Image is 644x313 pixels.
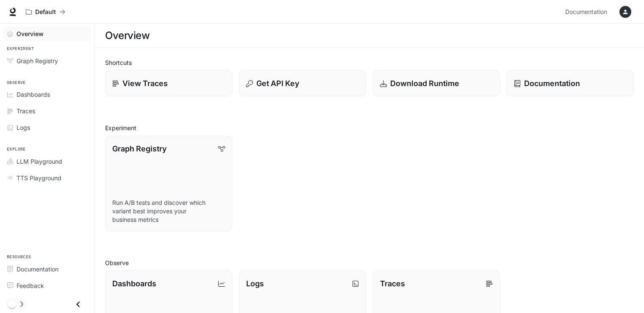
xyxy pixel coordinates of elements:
[565,7,607,17] span: Documentation
[3,278,91,293] a: Feedback
[105,123,634,132] h2: Experiment
[3,120,91,135] a: Logs
[524,78,580,89] p: Documentation
[22,3,69,20] button: All workspaces
[239,70,366,96] button: Get API Key
[112,198,225,224] p: Run A/B tests and discover which variant best improves your business metrics
[8,299,16,308] span: Dark mode toggle
[246,278,264,289] p: Logs
[105,58,634,67] h2: Shortcuts
[3,154,91,169] a: LLM Playground
[17,29,44,38] span: Overview
[112,278,156,289] p: Dashboards
[112,143,167,154] p: Graph Registry
[3,26,91,41] a: Overview
[17,173,61,182] span: TTS Playground
[105,70,232,96] a: View Traces
[35,8,56,16] p: Default
[17,90,50,99] span: Dashboards
[105,136,232,231] a: Graph RegistryRun A/B tests and discover which variant best improves your business metrics
[562,3,613,20] a: Documentation
[3,170,91,185] a: TTS Playground
[17,265,58,274] span: Documentation
[380,278,405,289] p: Traces
[373,70,500,96] a: Download Runtime
[507,70,634,96] a: Documentation
[3,262,91,277] a: Documentation
[17,281,44,290] span: Feedback
[390,78,459,89] p: Download Runtime
[17,56,58,65] span: Graph Registry
[105,258,634,267] h2: Observe
[3,53,91,68] a: Graph Registry
[17,157,62,166] span: LLM Playground
[256,78,299,89] p: Get API Key
[105,27,150,44] h1: Overview
[17,123,30,132] span: Logs
[3,87,91,102] a: Dashboards
[3,103,91,118] a: Traces
[69,296,88,313] button: Close drawer
[17,106,35,115] span: Traces
[122,78,168,89] p: View Traces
